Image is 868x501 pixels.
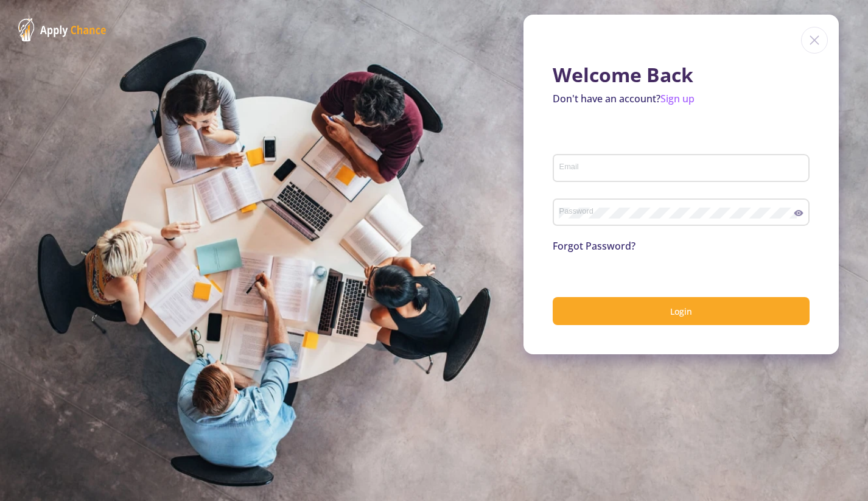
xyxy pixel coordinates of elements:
[18,18,107,41] img: ApplyChance Logo
[553,239,635,253] a: Forgot Password?
[660,92,695,105] a: Sign up
[670,306,692,317] span: Login
[553,63,810,86] h1: Welcome Back
[553,91,810,106] p: Don't have an account?
[801,27,828,54] img: close icon
[553,297,810,326] button: Login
